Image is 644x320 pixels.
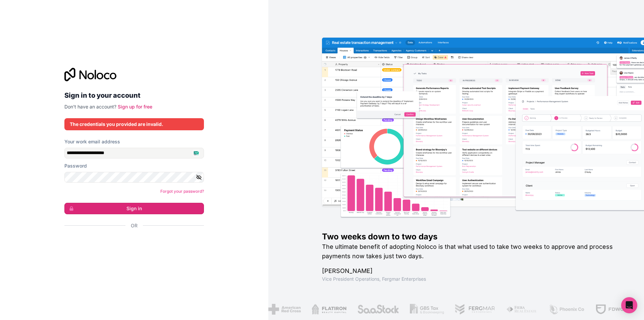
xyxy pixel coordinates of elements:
[64,163,87,169] label: Password
[131,222,138,229] span: Or
[61,236,202,251] iframe: Sign in with Google Button
[451,304,492,315] img: /assets/fergmar-CudnrXN5.png
[322,266,623,276] h1: [PERSON_NAME]
[70,121,199,128] div: The credentials you provided are invalid.
[545,304,581,315] img: /assets/phoenix-BREaitsQ.png
[64,104,116,109] span: Don't have an account?
[64,172,204,183] input: Password
[322,231,623,242] h1: Two weeks down to two days
[64,148,204,158] input: Email address
[64,138,120,145] label: Your work email address
[118,104,152,109] a: Sign up for free
[308,304,343,315] img: /assets/flatiron-C8eUkumj.png
[406,304,440,315] img: /assets/gbstax-C-GtDUiK.png
[265,304,297,315] img: /assets/american-red-cross-BAupjrZR.png
[591,304,631,315] img: /assets/fdworks-Bi04fVtw.png
[160,189,204,194] a: Forgot your password?
[502,304,534,315] img: /assets/fiera-fwj2N5v4.png
[621,297,637,313] div: Open Intercom Messenger
[322,242,623,261] h2: The ultimate benefit of adopting Noloco is that what used to take two weeks to approve and proces...
[64,203,204,214] button: Sign in
[353,304,395,315] img: /assets/saastock-C6Zbiodz.png
[64,89,204,101] h2: Sign in to your account
[322,276,623,282] h1: Vice President Operations , Fergmar Enterprises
